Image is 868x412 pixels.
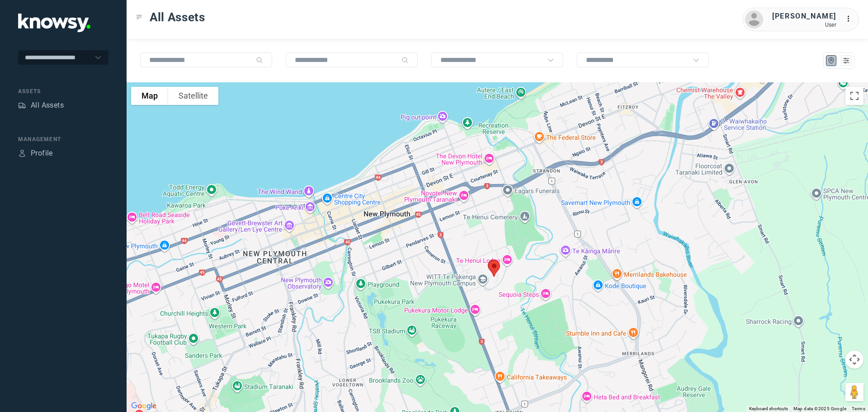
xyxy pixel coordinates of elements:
[129,400,159,412] img: Google
[31,100,64,111] div: All Assets
[772,22,836,28] div: User
[745,10,763,28] img: avatar.png
[18,100,64,111] a: AssetsAll Assets
[846,15,855,22] tspan: ...
[401,57,409,64] div: Search
[18,135,108,143] div: Management
[793,406,846,411] span: Map data ©2025 Google
[845,14,856,26] div: :
[845,14,856,24] div: :
[131,87,168,105] button: Show street map
[845,87,863,105] button: Toggle fullscreen view
[845,350,863,369] button: Map camera controls
[749,406,788,412] button: Keyboard shortcuts
[31,148,53,159] div: Profile
[772,11,836,22] div: [PERSON_NAME]
[129,400,159,412] a: Open this area in Google Maps (opens a new window)
[845,383,863,401] button: Drag Pegman onto the map to open Street View
[18,149,26,157] div: Profile
[150,9,205,25] span: All Assets
[256,57,263,64] div: Search
[18,87,108,95] div: Assets
[136,14,142,20] div: Toggle Menu
[18,148,53,159] a: ProfileProfile
[168,87,218,105] button: Show satellite imagery
[842,57,850,65] div: List
[18,14,90,32] img: Application Logo
[827,57,835,65] div: Map
[852,406,865,411] a: Terms (opens in new tab)
[18,101,26,109] div: Assets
